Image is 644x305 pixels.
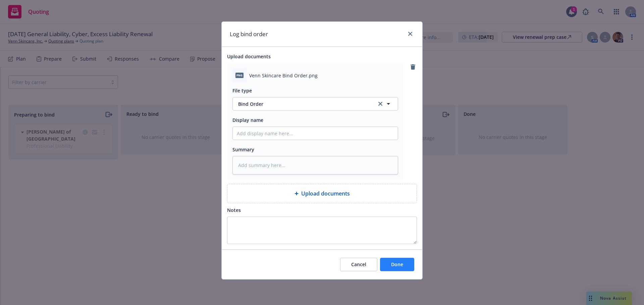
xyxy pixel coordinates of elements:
[227,53,271,60] span: Upload documents
[340,258,377,271] button: Cancel
[376,100,384,108] a: clear selection
[409,63,417,71] a: remove
[235,73,244,78] span: png
[232,87,252,94] span: File type
[227,184,417,203] div: Upload documents
[301,189,350,198] span: Upload documents
[232,97,398,110] button: Bind Orderclear selection
[238,100,370,107] span: Bind Order
[233,127,398,140] input: Add display name here...
[380,258,414,271] button: Done
[249,72,318,79] span: Venn Skincare Bind Order.png
[232,146,254,153] span: Summary
[351,261,366,268] span: Cancel
[406,30,414,38] a: close
[230,30,268,39] h1: Log bind order
[391,261,403,268] span: Done
[227,207,241,213] span: Notes
[232,117,263,123] span: Display name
